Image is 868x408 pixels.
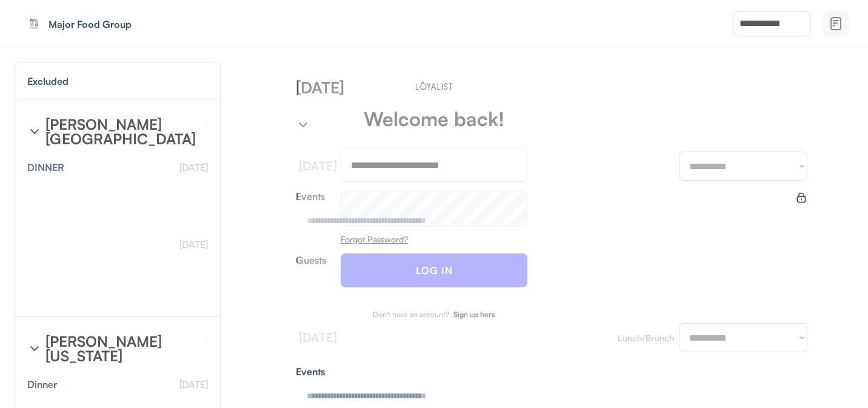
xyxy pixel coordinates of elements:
[341,253,527,287] button: LOG IN
[453,310,496,319] strong: Sign up here
[364,109,504,129] div: Welcome back!
[373,311,449,318] div: Don't have an account?
[413,81,455,90] img: Main.svg
[341,234,408,244] u: Forgot Password?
